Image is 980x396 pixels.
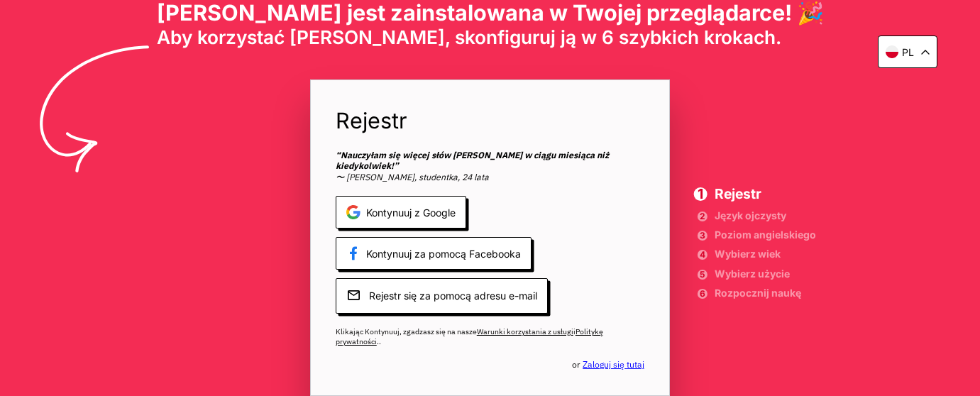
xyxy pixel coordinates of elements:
[336,237,532,270] span: Kontynuuj za pomocą Facebooka
[336,105,645,137] span: Rejestr
[336,196,466,229] span: Kontynuuj z Google
[572,359,644,370] span: or
[715,231,816,239] span: Poziom angielskiego
[715,211,816,220] span: Język ojczysty
[715,250,816,258] span: Wybierz wiek
[715,270,816,278] span: Wybierz użycie
[715,187,816,201] span: Rejestr
[336,150,645,183] span: 〜 [PERSON_NAME], studentka, 24 lata
[477,326,573,336] a: Warunki korzystania z usługi
[583,358,644,370] a: Zaloguj się tutaj
[902,46,914,58] p: pl
[336,326,603,346] a: Politykę prywatności
[715,289,816,297] span: Rozpocznij naukę
[157,26,824,49] span: Aby korzystać [PERSON_NAME], skonfiguruj ją w 6 szybkich krokach.
[336,326,645,346] span: Klikając Kontynuuj, zgadzasz się na nasze i . .
[336,278,548,314] span: Rejestr się za pomocą adresu e-mail
[336,149,609,172] b: “Nauczyłam się więcej słów [PERSON_NAME] w ciągu miesiąca niż kiedykolwiek!”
